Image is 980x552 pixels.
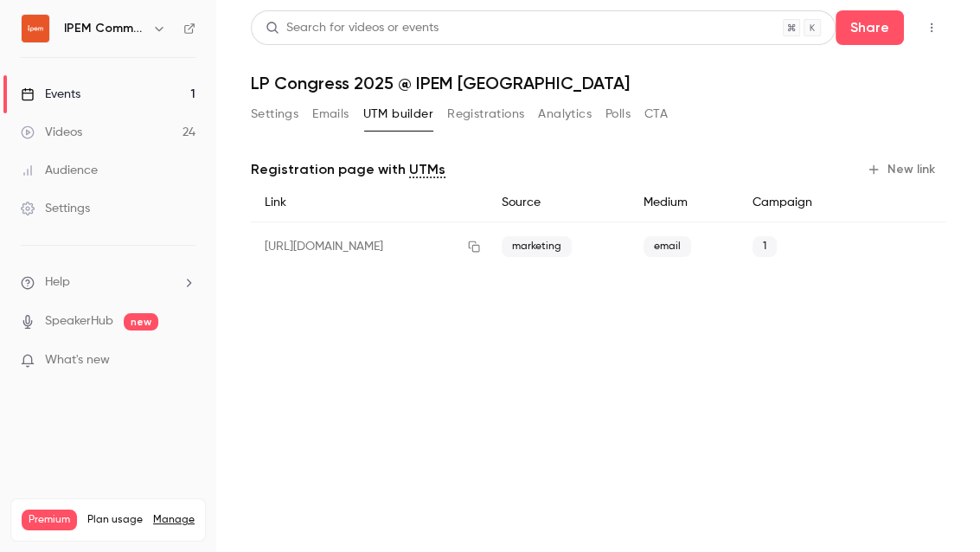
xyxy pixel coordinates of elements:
[538,100,592,128] button: Analytics
[266,19,439,37] div: Search for videos or events
[644,100,668,128] button: CTA
[860,156,945,183] button: New link
[21,124,82,141] div: Videos
[251,183,488,222] div: Link
[363,100,433,128] button: UTM builder
[45,351,110,369] span: What's new
[447,100,524,128] button: Registrations
[836,10,904,45] button: Share
[153,513,195,527] a: Manage
[21,86,80,103] div: Events
[502,236,572,257] span: marketing
[753,236,777,257] span: 1
[251,222,488,272] div: [URL][DOMAIN_NAME]
[124,313,158,331] span: new
[21,273,195,292] li: help-dropdown-opener
[312,100,349,128] button: Emails
[251,73,945,93] h1: LP Congress 2025 @ IPEM [GEOGRAPHIC_DATA]
[22,15,49,42] img: IPEM Community
[739,183,865,222] div: Campaign
[175,353,195,369] iframe: Noticeable Trigger
[630,183,739,222] div: Medium
[45,312,113,331] a: SpeakerHub
[409,159,445,180] a: UTMs
[21,162,98,179] div: Audience
[488,183,630,222] div: Source
[644,236,691,257] span: email
[605,100,631,128] button: Polls
[21,200,90,217] div: Settings
[251,100,298,128] button: Settings
[45,273,70,292] span: Help
[64,20,145,37] h6: IPEM Community
[87,513,143,527] span: Plan usage
[251,159,445,180] p: Registration page with
[22,510,77,530] span: Premium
